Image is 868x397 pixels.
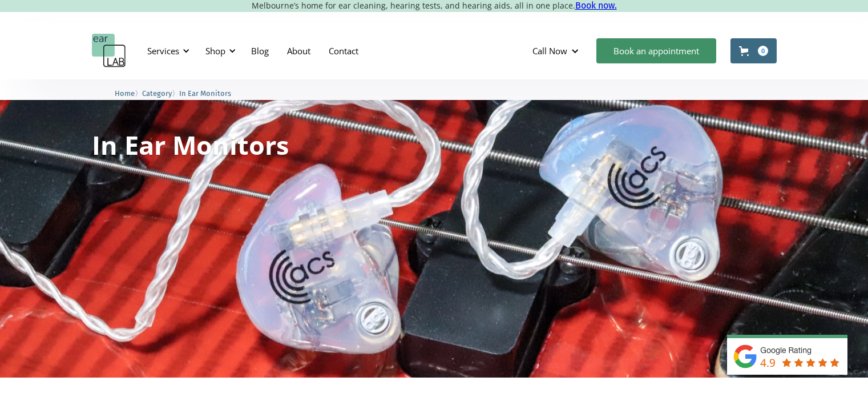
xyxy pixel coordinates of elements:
li: 〉 [115,87,142,99]
div: Call Now [523,34,591,68]
a: Blog [242,34,278,67]
div: Services [140,34,193,68]
a: In Ear Monitors [179,87,231,98]
a: Category [142,87,172,98]
li: 〉 [142,87,179,99]
span: In Ear Monitors [179,89,231,98]
span: Category [142,89,172,98]
h1: In Ear Monitors [92,132,289,158]
a: home [92,34,126,68]
div: Shop [205,45,225,57]
div: Call Now [532,45,567,57]
div: Shop [199,34,239,68]
div: 0 [758,46,768,56]
a: Home [115,87,135,98]
span: Home [115,89,135,98]
a: Contact [320,34,368,67]
a: Open cart [730,38,777,63]
a: Book an appointment [596,38,716,63]
div: Services [147,45,179,57]
a: About [278,34,320,67]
